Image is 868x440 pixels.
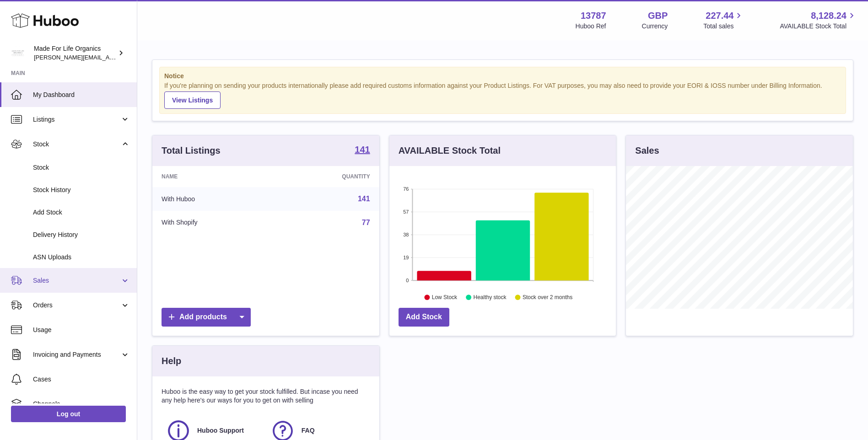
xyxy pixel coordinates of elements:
[152,187,275,211] td: With Huboo
[275,166,379,187] th: Quantity
[403,255,409,260] text: 19
[152,166,275,187] th: Name
[432,294,458,300] text: Low Stock
[403,209,409,215] text: 57
[302,426,315,435] span: FAQ
[703,22,744,31] span: Total sales
[33,91,130,99] span: My Dashboard
[33,276,120,285] span: Sales
[162,355,181,367] h3: Help
[152,211,275,235] td: With Shopify
[473,294,507,300] text: Healthy stock
[811,10,846,22] span: 8,128.24
[780,10,857,31] a: 8,128.24 AVAILABLE Stock Total
[164,72,841,80] strong: Notice
[362,219,370,226] a: 77
[33,115,120,124] span: Listings
[33,375,130,384] span: Cases
[399,308,449,327] a: Add Stock
[33,326,130,334] span: Usage
[403,232,409,237] text: 38
[33,400,130,408] span: Channels
[635,145,659,157] h3: Sales
[164,81,841,109] div: If you're planning on sending your products internationally please add required customs informati...
[34,54,232,61] span: [PERSON_NAME][EMAIL_ADDRESS][PERSON_NAME][DOMAIN_NAME]
[164,91,221,109] a: View Listings
[358,195,370,203] a: 141
[162,387,370,405] p: Huboo is the easy way to get your stock fulfilled. But incase you need any help here's our ways f...
[642,22,668,31] div: Currency
[406,278,409,283] text: 0
[703,10,744,31] a: 227.44 Total sales
[162,145,221,157] h3: Total Listings
[34,44,116,62] div: Made For Life Organics
[780,22,857,31] span: AVAILABLE Stock Total
[576,22,606,31] div: Huboo Ref
[197,426,244,435] span: Huboo Support
[403,186,409,192] text: 76
[648,10,668,22] strong: GBP
[523,294,572,300] text: Stock over 2 months
[33,140,120,149] span: Stock
[33,163,130,172] span: Stock
[706,10,733,22] span: 227.44
[399,145,501,157] h3: AVAILABLE Stock Total
[33,253,130,262] span: ASN Uploads
[581,10,606,22] strong: 13787
[355,145,370,154] strong: 141
[11,406,126,422] a: Log out
[355,145,370,156] a: 141
[162,308,251,327] a: Add products
[33,186,130,194] span: Stock History
[33,301,120,310] span: Orders
[33,231,130,239] span: Delivery History
[33,350,120,359] span: Invoicing and Payments
[33,208,130,217] span: Add Stock
[11,46,25,60] img: geoff.winwood@madeforlifeorganics.com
